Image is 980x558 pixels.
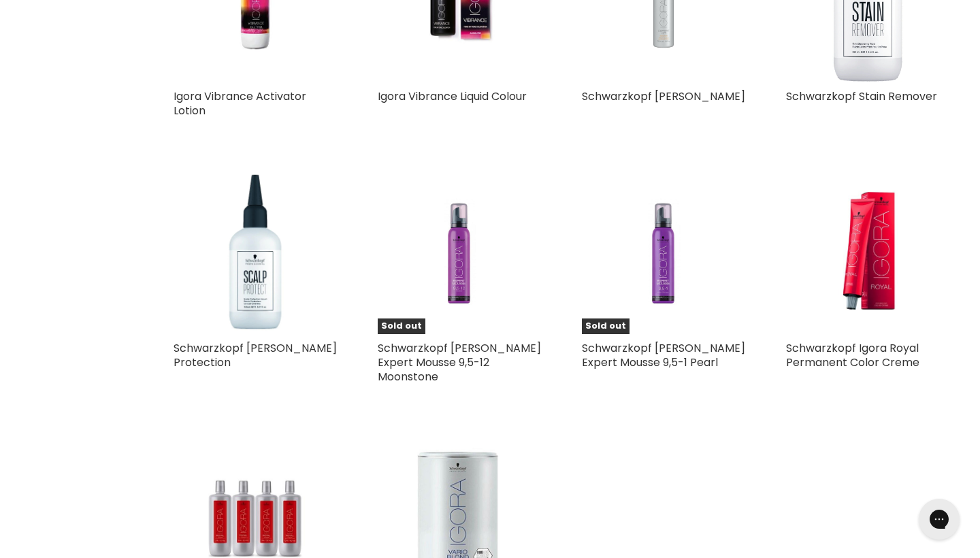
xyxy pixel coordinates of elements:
a: Schwarzkopf Igora Expert Mousse 9,5-1 PearlSold out [582,171,745,334]
img: Schwarzkopf Igora Scalp Protection [174,171,337,334]
a: Schwarzkopf Igora Royal Permanent Color Creme [786,171,949,334]
a: Schwarzkopf [PERSON_NAME] Expert Mousse 9,5-12 Moonstone [378,340,541,384]
iframe: Gorgias live chat messenger [912,494,966,544]
a: Schwarzkopf [PERSON_NAME] Expert Mousse 9,5-1 Pearl [582,340,745,370]
span: Sold out [582,318,630,334]
a: Schwarzkopf Igora Expert Mousse 9,5-12 MoonstoneSold out [378,171,541,334]
span: Sold out [378,318,425,334]
a: Schwarzkopf [PERSON_NAME] Protection [174,340,337,370]
a: Schwarzkopf Igora Royal Permanent Color Creme [786,340,919,370]
a: Igora Vibrance Liquid Colour [378,88,527,104]
a: Schwarzkopf Stain Remover [786,88,937,104]
img: Schwarzkopf Igora Expert Mousse 9,5-12 Moonstone [405,171,514,334]
img: Schwarzkopf Igora Expert Mousse 9,5-1 Pearl [609,171,718,334]
a: Igora Vibrance Activator Lotion [174,88,306,118]
img: Schwarzkopf Igora Royal Permanent Color Creme [813,171,921,334]
a: Schwarzkopf [PERSON_NAME] [582,88,745,104]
